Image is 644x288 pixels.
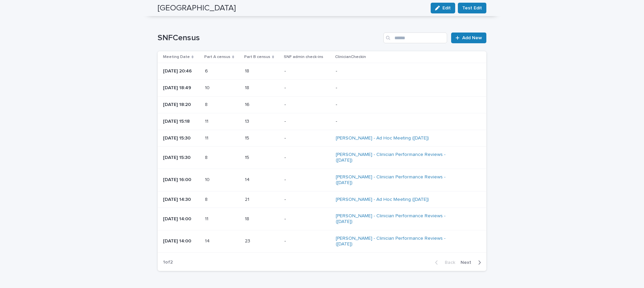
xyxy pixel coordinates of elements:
p: 8 [205,101,209,108]
button: Test Edit [458,3,486,13]
p: [DATE] 16:00 [163,177,200,183]
p: 10 [205,176,211,183]
p: 10 [205,84,211,91]
p: 15 [245,134,251,141]
span: Next [461,260,475,265]
a: [PERSON_NAME] - Ad Hoc Meeting ([DATE]) [336,135,429,141]
a: [PERSON_NAME] - Clinician Performance Reviews - ([DATE]) [336,213,453,225]
p: [DATE] 14:30 [163,197,200,203]
p: - [336,119,453,124]
p: 14 [205,237,211,244]
tr: [DATE] 18:2088 1616 -- [158,97,486,113]
p: 13 [245,117,251,124]
p: [DATE] 18:49 [163,85,200,91]
p: 16 [245,101,251,108]
p: [DATE] 15:18 [163,119,200,124]
p: 21 [245,195,251,203]
p: - [284,68,330,74]
tr: [DATE] 15:3088 1515 -[PERSON_NAME] - Clinician Performance Reviews - ([DATE]) [158,147,486,169]
p: - [336,68,453,74]
p: - [284,238,330,244]
p: [DATE] 14:00 [163,216,200,222]
p: - [284,216,330,222]
p: - [284,119,330,124]
tr: [DATE] 14:001111 1818 -[PERSON_NAME] - Clinician Performance Reviews - ([DATE]) [158,208,486,230]
button: Back [430,260,458,266]
p: 18 [245,84,251,91]
p: Part B census [244,53,270,61]
a: Add New [451,33,486,43]
a: [PERSON_NAME] - Ad Hoc Meeting ([DATE]) [336,197,429,203]
p: - [284,135,330,141]
p: [DATE] 15:30 [163,135,200,141]
tr: [DATE] 20:4666 1818 -- [158,63,486,80]
p: - [336,85,453,91]
h1: SNFCensus [158,33,381,43]
p: [DATE] 20:46 [163,68,200,74]
p: - [284,177,330,183]
p: 14 [245,176,251,183]
button: Next [458,260,486,266]
tr: [DATE] 16:001010 1414 -[PERSON_NAME] - Clinician Performance Reviews - ([DATE]) [158,169,486,191]
p: [DATE] 15:30 [163,155,200,161]
p: SNF admin check-ins [284,53,323,61]
p: [DATE] 14:00 [163,238,200,244]
p: - [284,155,330,161]
tr: [DATE] 15:181111 1313 -- [158,113,486,130]
p: 8 [205,195,209,203]
p: Meeting Date [163,53,190,61]
span: Edit [442,6,451,10]
a: [PERSON_NAME] - Clinician Performance Reviews - ([DATE]) [336,174,453,186]
span: Back [441,260,455,265]
p: - [284,85,330,91]
p: 18 [245,67,251,74]
span: Test Edit [462,5,482,11]
p: 6 [205,67,209,74]
p: - [336,102,453,108]
span: Add New [462,36,482,40]
p: ClinicianCheckin [335,53,366,61]
p: Part A census [204,53,230,61]
tr: [DATE] 14:001414 2323 -[PERSON_NAME] - Clinician Performance Reviews - ([DATE]) [158,230,486,252]
tr: [DATE] 15:301111 1515 -[PERSON_NAME] - Ad Hoc Meeting ([DATE]) [158,130,486,147]
p: 15 [245,154,251,161]
tr: [DATE] 14:3088 2121 -[PERSON_NAME] - Ad Hoc Meeting ([DATE]) [158,191,486,208]
p: - [284,197,330,203]
a: [PERSON_NAME] - Clinician Performance Reviews - ([DATE]) [336,236,453,247]
p: 11 [205,134,210,141]
button: Edit [431,3,455,13]
h2: [GEOGRAPHIC_DATA] [158,3,236,13]
p: 11 [205,117,210,124]
tr: [DATE] 18:491010 1818 -- [158,80,486,97]
p: [DATE] 18:20 [163,102,200,108]
p: 1 of 2 [158,254,178,271]
p: 11 [205,215,210,222]
p: 23 [245,237,252,244]
p: 18 [245,215,251,222]
p: 8 [205,154,209,161]
input: Search [383,33,447,43]
p: - [284,102,330,108]
a: [PERSON_NAME] - Clinician Performance Reviews - ([DATE]) [336,152,453,163]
